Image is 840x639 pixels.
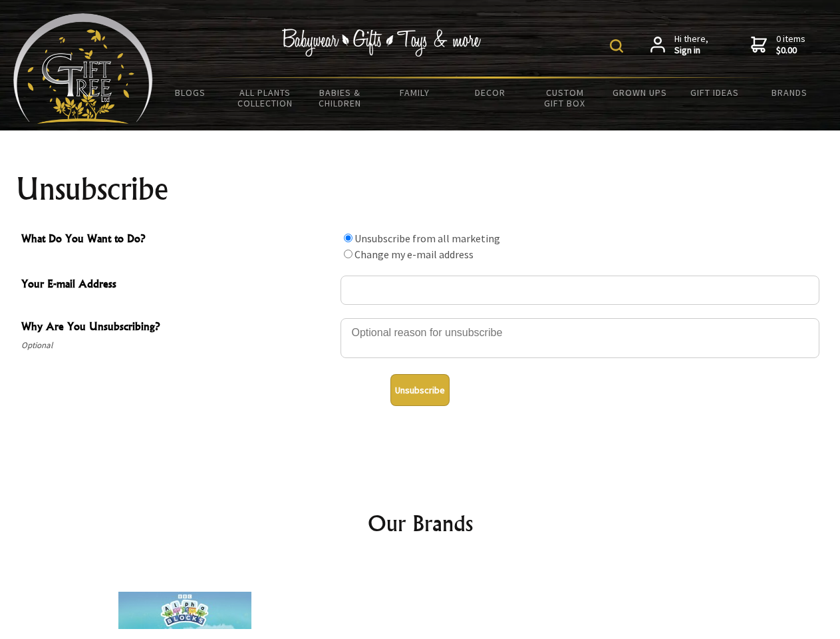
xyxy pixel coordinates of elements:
[677,79,752,106] a: Gift Ideas
[153,79,228,106] a: BLOGS
[776,33,805,57] span: 0 items
[354,232,500,245] label: Unsubscribe from all marketing
[776,45,805,57] strong: $0.00
[282,29,482,57] img: Babywear - Gifts - Toys & more
[228,79,303,117] a: All Plants Collection
[21,337,334,353] span: Optional
[13,13,153,124] img: Babyware - Gifts - Toys and more...
[21,318,334,337] span: Why Are You Unsubscribing?
[16,173,825,205] h1: Unsubscribe
[344,234,352,242] input: What Do You Want to Do?
[21,276,334,295] span: Your E-mail Address
[341,318,819,358] textarea: Why Are You Unsubscribing?
[378,79,453,106] a: Family
[354,248,474,261] label: Change my e-mail address
[602,79,677,106] a: Grown Ups
[751,33,805,57] a: 0 items$0.00
[527,79,603,117] a: Custom Gift Box
[27,507,814,539] h2: Our Brands
[674,33,708,57] span: Hi there,
[752,79,827,106] a: Brands
[650,33,708,57] a: Hi there,Sign in
[452,79,527,106] a: Decor
[390,374,450,406] button: Unsubscribe
[344,250,352,258] input: What Do You Want to Do?
[21,230,334,250] span: What Do You Want to Do?
[610,39,623,53] img: product search
[341,276,819,305] input: Your E-mail Address
[303,79,378,117] a: Babies & Children
[674,45,708,57] strong: Sign in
